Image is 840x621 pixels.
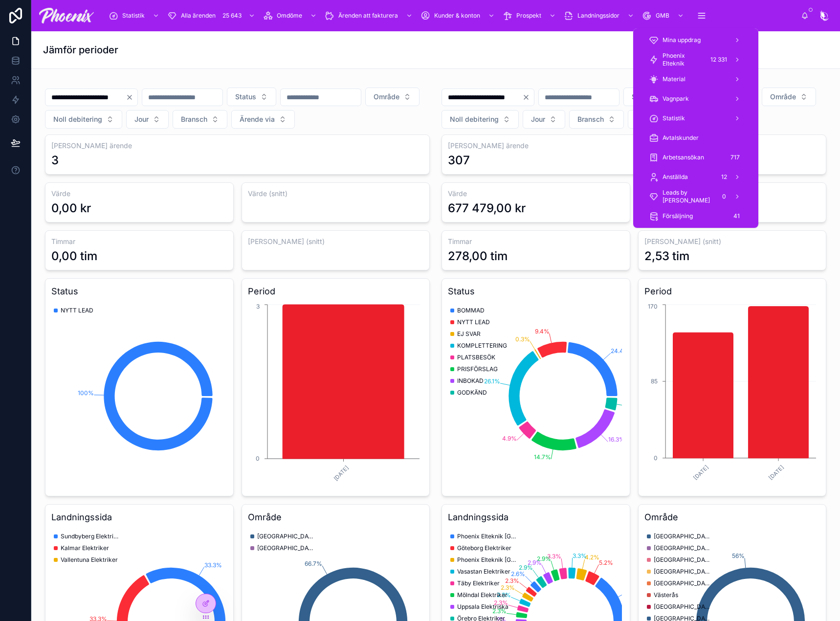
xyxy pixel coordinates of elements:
h3: Värde [51,189,227,199]
button: Select Button [762,88,816,106]
a: Avtalskunder [643,129,749,147]
span: [GEOGRAPHIC_DATA] [654,603,712,611]
a: GMB [639,7,689,24]
tspan: 0 [256,455,260,462]
tspan: 24.4% [611,347,629,355]
span: Statistik [122,12,145,20]
span: Status [235,92,256,102]
tspan: 9.4% [535,328,550,335]
a: Ärenden att fakturera [322,7,418,24]
h3: Status [448,285,624,298]
span: Västerås [654,591,678,599]
div: 278,00 tim [448,248,508,264]
span: PLATSBESÖK [457,354,495,361]
div: scrollable content [633,28,758,228]
span: Avtalskunder [663,134,699,142]
span: Prospekt [516,12,541,20]
h3: Timmar [448,237,624,246]
tspan: 4.2% [585,554,599,561]
h3: Värde [448,189,624,199]
span: Bransch [181,114,207,124]
button: Select Button [523,110,565,129]
div: 25 643 [220,10,244,22]
tspan: 0.3% [515,335,530,343]
div: 2,53 tim [644,248,689,264]
tspan: 14.7% [534,453,551,461]
tspan: 5.2% [599,559,613,566]
div: chart [51,302,227,490]
span: NYTT LEAD [61,307,93,314]
span: KOMPLETTERING [457,342,507,350]
a: Statistik [643,110,749,127]
span: Statistik [663,114,685,122]
a: Material [643,70,749,88]
span: Vasastan Elektriker [457,568,510,576]
span: [GEOGRAPHIC_DATA] [654,556,712,564]
h3: Område [248,510,424,524]
div: 0 [718,191,730,202]
span: Bransch [577,114,604,124]
span: Status [632,92,653,102]
a: Vagnpark [643,90,749,108]
div: 0,00 tim [51,248,97,264]
button: Select Button [45,110,122,129]
a: Alla ärenden25 643 [164,7,260,24]
a: Statistik [106,7,164,24]
a: Arbetsansökan717 [643,149,749,166]
button: Select Button [227,88,276,106]
tspan: 66.7% [305,560,322,567]
tspan: 100% [78,389,94,397]
div: 12 331 [707,54,730,66]
span: Försäljning [663,212,693,220]
a: Prospekt [500,7,561,24]
a: Landningssidor [561,7,639,24]
button: Select Button [231,110,295,129]
a: Kunder & konton [418,7,500,24]
span: Mölndal Elektriker [457,591,508,599]
span: EJ SVAR [457,330,481,338]
tspan: 56% [732,552,745,559]
h3: Värde (snitt) [248,189,424,199]
div: 0,00 kr [51,200,91,216]
a: Omdöme [260,7,322,24]
span: Material [663,75,685,83]
span: [GEOGRAPHIC_DATA] [654,532,712,540]
span: [GEOGRAPHIC_DATA] [654,544,712,552]
tspan: 3.3% [573,552,587,559]
span: Landningssidor [577,12,619,20]
h3: [PERSON_NAME] ärende [51,141,423,151]
h1: Jämför perioder [43,43,118,57]
span: Kalmar Elektriker [61,544,109,552]
span: Noll debitering [53,114,102,124]
h3: [PERSON_NAME] ärende [448,141,820,151]
tspan: 16.3% [608,436,625,443]
h3: Timmar [51,237,227,246]
span: Phoenix Elteknik [GEOGRAPHIC_DATA] [457,556,516,564]
button: Select Button [628,110,691,129]
button: Select Button [173,110,227,129]
a: Phoenix Elteknik12 331 [643,51,749,68]
span: Mina uppdrag [663,36,701,44]
h3: Landningssida [51,510,227,524]
span: [GEOGRAPHIC_DATA] [654,579,712,587]
h3: Period [248,285,424,298]
a: Anställda12 [643,168,749,186]
tspan: 2.6% [511,570,525,577]
h3: Period [644,285,820,298]
tspan: 0 [654,454,658,462]
button: Clear [522,93,534,101]
span: NYTT LEAD [457,318,490,326]
span: INBOKAD [457,377,484,385]
span: Vagnpark [663,95,689,103]
span: Område [374,92,399,102]
span: [GEOGRAPHIC_DATA] [257,544,316,552]
span: BOMMAD [457,307,485,314]
button: Select Button [365,88,420,106]
div: chart [448,302,624,490]
span: Vallentuna Elektriker [61,556,118,564]
span: Arbetsansökan [663,154,704,161]
button: Select Button [442,110,519,129]
tspan: 4.9% [502,435,517,442]
span: [GEOGRAPHIC_DATA] [654,568,712,576]
span: Phoenix Elteknik [663,52,704,67]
